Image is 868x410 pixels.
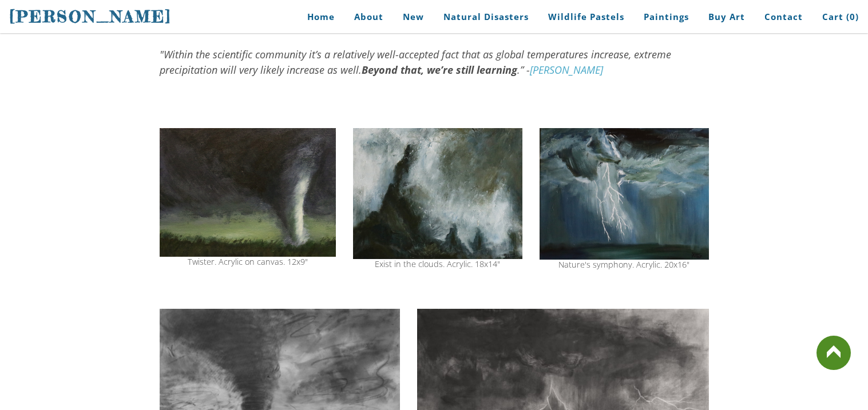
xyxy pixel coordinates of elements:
div: Twister. Acrylic on canvas. 12x9" [160,258,336,266]
a: Paintings [635,4,697,30]
a: About [346,4,392,30]
img: twister [160,128,336,257]
a: [PERSON_NAME] [9,6,172,27]
a: Wildlife Pastels [540,4,633,30]
a: Cart (0) [814,4,859,30]
strong: Beyond that, we’re still learning [362,63,517,77]
a: Natural Disasters [435,4,537,30]
img: clouds over mountains [353,128,522,259]
a: Home [290,4,343,30]
a: New [394,4,433,30]
img: lightning painting [540,128,709,260]
a: Contact [756,4,811,30]
span: 0 [850,11,855,22]
a: Buy Art [700,4,754,30]
a: [PERSON_NAME] [530,63,603,77]
div: Exist in the clouds. Acrylic. 18x14" [353,260,522,268]
font: "Within the scientific community it’s a relatively well-accepted fact that as global temperatures... [160,47,671,77]
span: [PERSON_NAME] [9,7,172,26]
div: Nature's symphony. Acrylic. 20x16" [540,261,709,269]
